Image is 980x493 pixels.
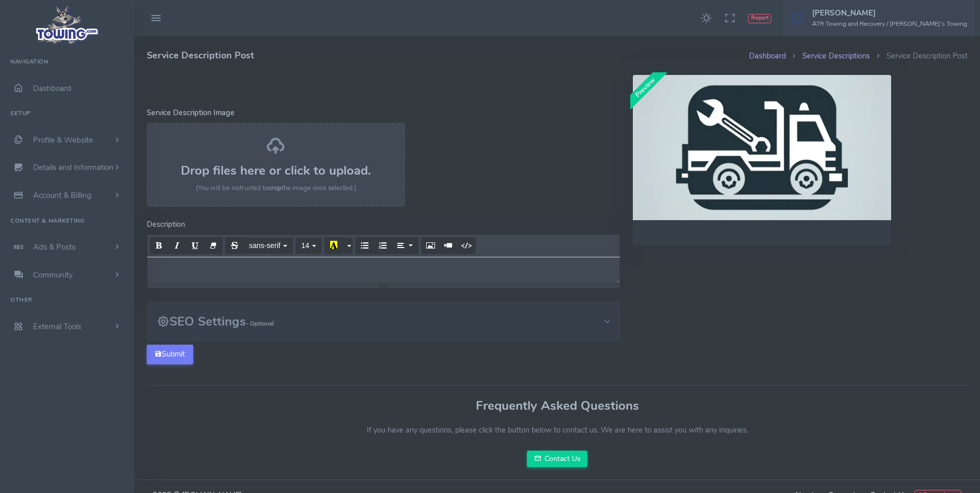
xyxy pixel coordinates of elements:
[147,284,620,288] div: resize
[147,345,193,364] button: Submit
[374,237,392,254] button: Ordered list (CTRL+SHIFT+NUM8)
[802,51,870,61] a: Service Descriptions
[249,241,281,250] span: sans-serif
[392,237,418,254] button: Paragraph
[33,83,71,94] span: Dashboard
[147,425,968,436] p: If you have any questions, please click the button below to contact us. We are here to assist you...
[33,242,75,252] span: Ads & Posts
[33,163,114,173] span: Details and Information
[324,237,343,254] button: Recent Color
[147,107,235,119] label: Service Description Image
[157,315,274,328] h3: SEO Settings
[527,451,588,467] a: Contact Us
[147,219,185,230] label: Description
[268,183,282,193] strong: crop
[243,238,293,254] button: Font Family
[246,319,274,328] small: - Optional
[790,10,807,26] img: user-image
[812,9,967,17] h5: [PERSON_NAME]
[421,237,440,254] button: Picture
[812,21,967,27] h6: ATR Towing and Recovery / [PERSON_NAME]'s Towing
[33,321,81,332] span: External Tools
[186,237,205,254] button: Underline (CTRL+U)
[150,237,168,254] button: Bold (CTRL+B)
[749,51,786,61] a: Dashboard
[225,237,244,254] button: Strikethrough (CTRL+SHIFT+S)
[204,237,223,254] button: Remove Font Style (CTRL+\)
[870,51,968,62] li: Service Description Post
[168,237,186,254] button: Italic (CTRL+I)
[439,237,458,254] button: Video
[147,399,968,412] h3: Frequently Asked Questions
[158,164,394,177] h3: Drop files here or click to upload.
[147,301,620,342] button: SEO Settings- Optional
[295,238,322,254] button: Font Size
[343,238,353,254] button: More Color
[33,270,73,280] span: Community
[147,36,749,75] h4: Service Description Post
[196,183,356,193] span: (You will be instructed to the image once selected.)
[33,135,93,145] span: Profile & Website
[748,14,771,23] button: Report
[623,66,667,110] span: Preview
[633,75,891,220] img: Service image
[355,237,374,254] button: Unordered list (CTRL+SHIFT+NUM7)
[457,237,476,254] button: Code View
[33,3,102,47] img: logo
[33,190,91,201] span: Account & Billing
[301,241,309,250] span: 14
